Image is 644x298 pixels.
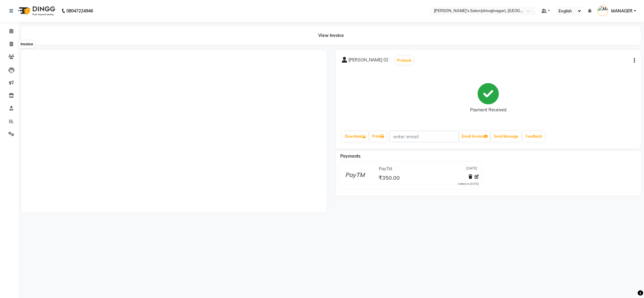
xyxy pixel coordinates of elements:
img: MANAGER [598,5,608,16]
button: Email Invoice [459,131,490,142]
span: MANAGER [611,8,633,14]
img: logo [15,2,57,19]
a: Feedback [523,131,545,142]
button: Send Message [491,131,521,142]
span: Payments [340,153,360,159]
input: enter email [389,131,459,142]
div: Added on [DATE] [458,182,479,186]
a: Print [370,131,386,142]
span: PayTM [379,166,392,172]
span: ₹350.00 [379,174,400,183]
span: [DATE] [466,166,477,172]
b: 08047224946 [66,2,93,19]
div: View Invoice [21,26,641,45]
div: Payment Received [470,107,506,113]
div: Invoice [19,41,34,48]
a: Download [342,131,368,142]
button: Prebook [396,56,413,65]
span: [PERSON_NAME] 02 [348,57,388,65]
